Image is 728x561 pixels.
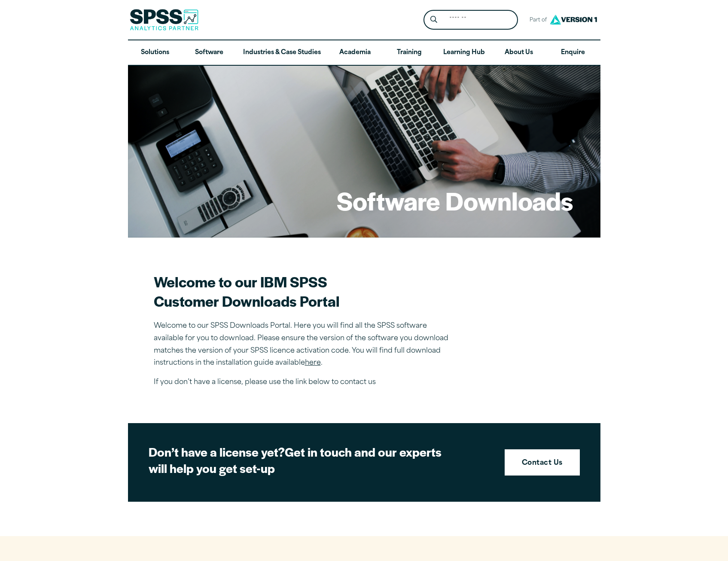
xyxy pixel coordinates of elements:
a: About Us [492,40,546,65]
span: Part of [525,14,548,27]
nav: Desktop version of site main menu [128,40,600,65]
img: Version1 Logo [548,12,599,27]
p: If you don’t have a license, please use the link below to contact us [154,376,454,389]
button: Search magnifying glass icon [426,12,442,28]
img: SPSS Analytics Partner [130,9,198,30]
form: Site Header Search Form [423,10,518,30]
a: Enquire [546,40,600,65]
h1: Software Downloads [337,184,573,217]
a: Contact Us [505,449,580,476]
p: Welcome to our SPSS Downloads Portal. Here you will find all the SPSS software available for you ... [154,320,454,369]
strong: Don’t have a license yet? [149,443,285,460]
a: here [305,360,321,366]
a: Training [382,40,436,65]
h2: Welcome to our IBM SPSS Customer Downloads Portal [154,272,454,311]
a: Solutions [128,40,182,65]
strong: Contact Us [522,458,563,469]
svg: Search magnifying glass icon [430,16,437,23]
a: Software [182,40,236,65]
a: Academia [328,40,382,65]
h2: Get in touch and our experts will help you get set-up [149,444,449,476]
a: Learning Hub [436,40,492,65]
a: Industries & Case Studies [236,40,328,65]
